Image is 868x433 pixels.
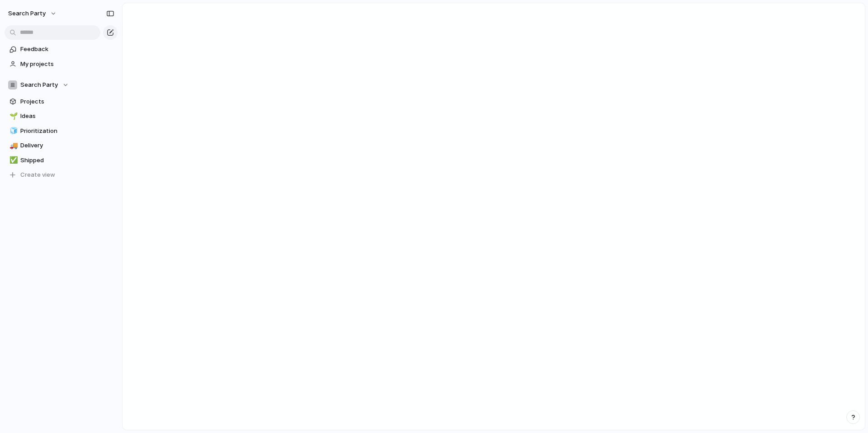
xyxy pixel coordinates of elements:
[20,127,114,136] span: Prioritization
[8,156,17,165] button: ✅
[4,6,61,21] button: Search Party
[5,42,118,56] a: Feedback
[8,141,17,150] button: 🚚
[20,112,114,121] span: Ideas
[5,95,118,108] a: Projects
[9,111,16,122] div: 🌱
[5,109,118,123] a: 🌱Ideas
[9,126,16,136] div: 🧊
[5,168,118,182] button: Create view
[20,170,55,179] span: Create view
[8,112,17,121] button: 🌱
[20,97,114,106] span: Projects
[9,141,16,151] div: 🚚
[5,78,118,92] button: Search Party
[8,127,17,136] button: 🧊
[5,154,118,167] a: ✅Shipped
[20,141,114,150] span: Delivery
[9,155,16,165] div: ✅
[20,156,114,165] span: Shipped
[5,124,118,138] a: 🧊Prioritization
[20,45,114,54] span: Feedback
[5,139,118,152] a: 🚚Delivery
[20,60,114,69] span: My projects
[5,57,118,71] a: My projects
[20,80,58,89] span: Search Party
[8,9,46,18] span: Search Party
